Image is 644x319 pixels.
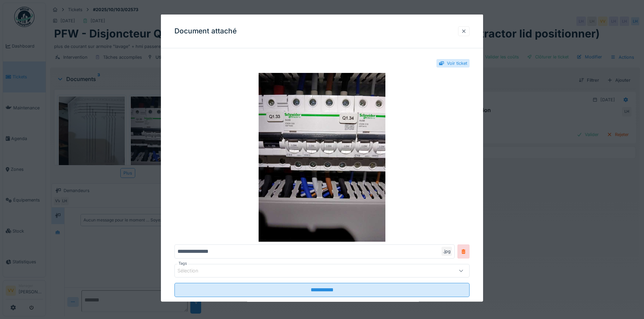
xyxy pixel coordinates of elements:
[177,261,188,266] label: Tags
[447,60,467,67] div: Voir ticket
[442,247,452,256] div: .jpg
[174,73,470,242] img: 08855162-f7c7-476d-a8a5-a21dd3e2f726-20250925_064621.jpg
[174,27,237,35] h3: Document attaché
[177,267,208,274] div: Sélection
